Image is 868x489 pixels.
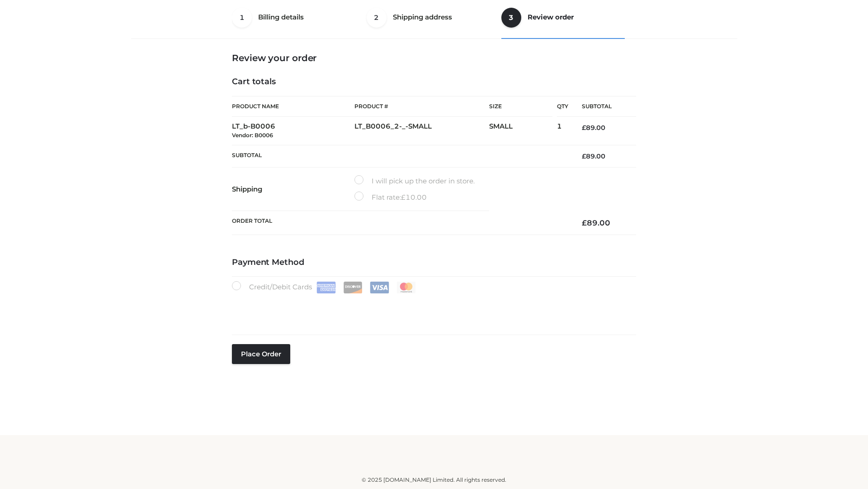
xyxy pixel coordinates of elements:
button: Place order [232,344,290,364]
bdi: 89.00 [582,124,605,132]
label: Flat rate: [354,192,427,203]
h3: Review your order [232,53,636,63]
th: Product # [354,96,489,117]
td: 1 [557,117,568,145]
th: Product Name [232,96,354,117]
th: Size [489,96,552,117]
th: Subtotal [568,96,636,117]
img: Amex [316,282,336,293]
iframe: Secure payment input frame [230,292,634,325]
h4: Payment Method [232,258,636,268]
img: Discover [343,282,363,293]
span: £ [401,193,406,201]
td: SMALL [489,117,557,145]
small: Vendor: B0006 [232,132,273,139]
label: I will pick up the order in store. [354,175,475,187]
td: LT_B0006_2-_-SMALL [354,117,489,145]
img: Visa [370,282,389,293]
label: Credit/Debit Cards [232,281,417,293]
span: £ [582,218,587,227]
span: £ [582,152,586,160]
th: Subtotal [232,145,568,167]
img: Mastercard [396,282,416,293]
bdi: 89.00 [582,218,610,227]
div: © 2025 [DOMAIN_NAME] Limited. All rights reserved. [134,475,734,484]
h4: Cart totals [232,77,636,87]
th: Shipping [232,168,354,211]
bdi: 89.00 [582,152,605,160]
th: Order Total [232,211,568,235]
th: Qty [557,96,568,117]
td: LT_b-B0006 [232,117,354,145]
bdi: 10.00 [401,193,427,201]
span: £ [582,124,586,132]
